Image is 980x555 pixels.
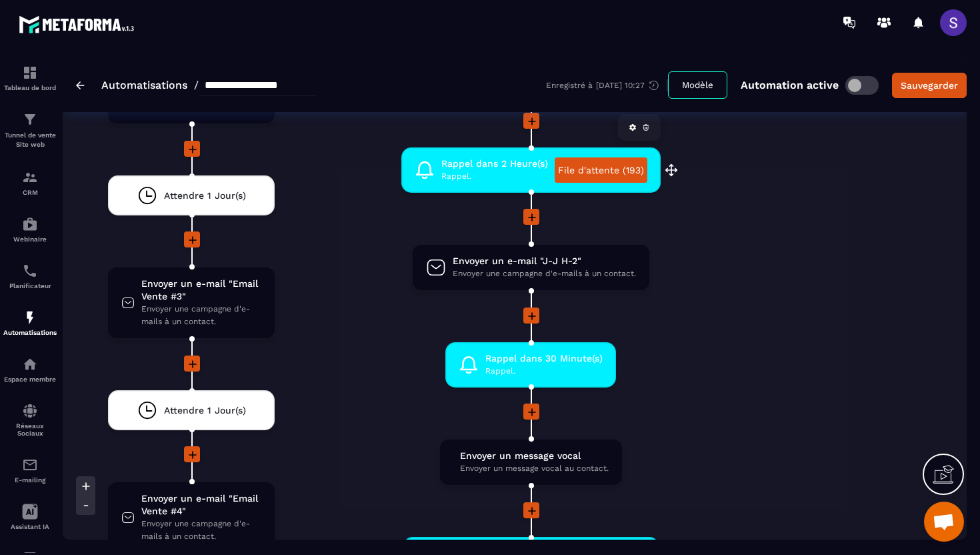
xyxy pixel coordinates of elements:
[3,494,57,540] a: Assistant IA
[3,235,57,243] p: Webinaire
[3,101,57,159] a: formationformationTunnel de vente Site web
[3,329,57,336] p: Automatisations
[546,79,668,91] div: Enregistré à
[3,159,57,206] a: formationformationCRM
[22,111,38,127] img: formation
[441,170,548,183] span: Rappel.
[3,131,57,149] p: Tunnel de vente Site web
[3,253,57,300] a: schedulerschedulerPlanificateur
[460,462,609,475] span: Envoyer un message vocal au contact.
[164,404,246,417] span: Attendre 1 Jour(s)
[76,81,85,89] img: arrow
[3,84,57,91] p: Tableau de bord
[22,403,38,419] img: social-network
[3,189,57,196] p: CRM
[22,65,38,81] img: formation
[141,492,261,518] span: Envoyer un e-mail "Email Vente #4"
[22,457,38,473] img: email
[453,267,636,280] span: Envoyer une campagne d'e-mails à un contact.
[3,282,57,290] p: Planificateur
[141,303,261,328] span: Envoyer une campagne d'e-mails à un contact.
[901,79,958,92] div: Sauvegarder
[3,447,57,494] a: emailemailE-mailing
[19,12,139,37] img: logo
[741,79,839,91] p: Automation active
[194,79,199,91] span: /
[3,376,57,383] p: Espace membre
[3,346,57,393] a: automationsautomationsEspace membre
[164,189,246,202] span: Attendre 1 Jour(s)
[3,476,57,484] p: E-mailing
[668,71,727,99] button: Modèle
[892,73,967,98] button: Sauvegarder
[22,216,38,232] img: automations
[441,157,548,170] span: Rappel dans 2 Heure(s)
[22,169,38,185] img: formation
[3,523,57,530] p: Assistant IA
[3,300,57,346] a: automationsautomationsAutomatisations
[3,393,57,447] a: social-networksocial-networkRéseaux Sociaux
[460,450,609,462] span: Envoyer un message vocal
[3,55,57,101] a: formationformationTableau de bord
[22,356,38,372] img: automations
[596,81,645,90] p: [DATE] 10:27
[141,277,261,303] span: Envoyer un e-mail "Email Vente #3"
[555,157,647,183] a: File d'attente (193)
[924,502,964,542] div: Ouvrir le chat
[22,263,38,279] img: scheduler
[101,79,187,91] a: Automatisations
[141,518,261,543] span: Envoyer une campagne d'e-mails à un contact.
[3,206,57,253] a: automationsautomationsWebinaire
[22,310,38,326] img: automations
[485,352,603,365] span: Rappel dans 30 Minute(s)
[3,422,57,437] p: Réseaux Sociaux
[485,365,603,378] span: Rappel.
[453,255,636,267] span: Envoyer un e-mail "J-J H-2"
